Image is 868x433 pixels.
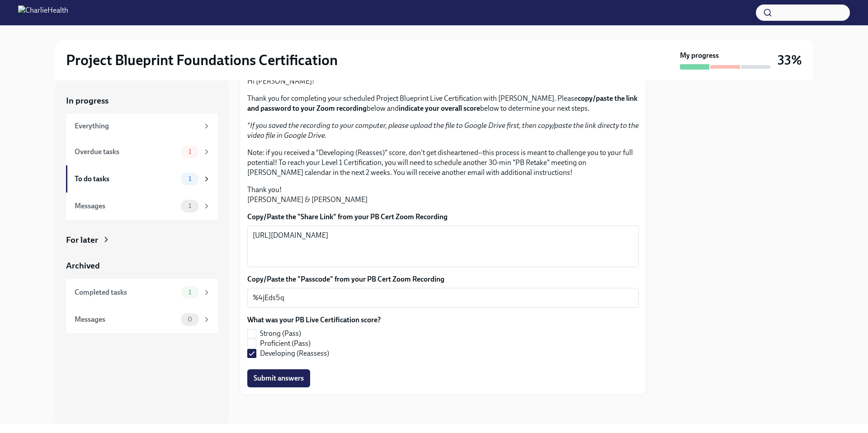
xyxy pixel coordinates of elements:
div: Messages [75,315,177,325]
h3: 33% [778,52,802,68]
a: Overdue tasks1 [66,138,218,165]
a: Completed tasks1 [66,279,218,306]
img: CharlieHealth [18,5,68,20]
h2: Project Blueprint Foundations Certification [66,51,338,69]
a: In progress [66,95,218,107]
div: Everything [75,121,199,131]
p: Thank you for completing your scheduled Project Blueprint Live Certification with [PERSON_NAME]. ... [247,94,639,113]
a: Everything [66,114,218,138]
div: Completed tasks [75,287,177,297]
span: 1 [183,148,197,155]
strong: indicate your overall score [399,104,480,113]
label: What was your PB Live Certification score? [247,315,381,325]
textarea: %4jEds5q [253,292,633,303]
span: 1 [183,202,197,209]
a: Messages1 [66,193,218,220]
span: Submit answers [254,374,304,383]
p: Hi [PERSON_NAME]! [247,76,639,86]
span: 1 [183,175,197,182]
a: Archived [66,260,218,272]
span: 0 [182,316,198,323]
div: Messages [75,201,177,211]
span: 1 [183,289,197,296]
p: Thank you! [PERSON_NAME] & [PERSON_NAME] [247,185,639,205]
a: Messages0 [66,306,218,333]
a: To do tasks1 [66,165,218,193]
div: To do tasks [75,174,177,184]
span: Proficient (Pass) [260,339,311,348]
em: If you saved the recording to your computer, please upload the file to Google Drive first, then c... [247,121,639,140]
div: For later [66,234,98,246]
div: Overdue tasks [75,147,177,157]
label: Copy/Paste the "Share Link" from your PB Cert Zoom Recording [247,212,639,222]
span: Developing (Reassess) [260,348,329,358]
button: Submit answers [247,369,310,387]
strong: My progress [680,51,719,61]
textarea: [URL][DOMAIN_NAME] [253,230,633,263]
span: Strong (Pass) [260,329,301,339]
label: Copy/Paste the "Passcode" from your PB Cert Zoom Recording [247,274,639,284]
p: Note: if you received a "Developing (Reasses)" score, don't get disheartened--this process is mea... [247,148,639,178]
a: For later [66,234,218,246]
